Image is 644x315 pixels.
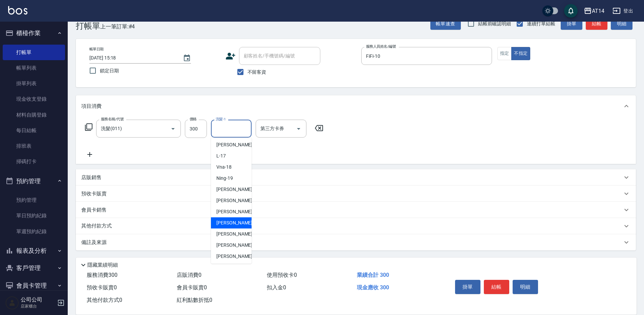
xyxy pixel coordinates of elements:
span: 服務消費 300 [87,272,117,278]
button: 帳單速查 [430,18,461,30]
a: 掃碼打卡 [3,154,65,169]
h5: 公司公司 [21,296,55,303]
a: 預約管理 [3,192,65,208]
label: 服務名稱/代號 [101,117,124,122]
img: Logo [8,6,27,15]
div: 其他付款方式 [76,218,636,234]
span: Vna -18 [216,164,232,171]
a: 掛單列表 [3,76,65,91]
p: 店販銷售 [81,174,102,181]
p: 預收卡販賣 [81,190,107,197]
label: 價格 [190,117,197,122]
span: [PERSON_NAME] -20 [216,186,259,193]
button: Choose date, selected date is 2025-09-17 [179,50,195,66]
button: 會員卡管理 [3,277,65,294]
span: Ning -19 [216,175,233,182]
span: 扣入金 0 [267,284,286,291]
p: 店家櫃台 [21,303,55,309]
p: 備註及來源 [81,239,107,246]
span: 現金應收 300 [357,284,389,291]
span: 業績合計 300 [357,272,389,278]
button: 結帳 [586,18,607,30]
a: 打帳單 [3,45,65,60]
span: [PERSON_NAME] -16 [216,141,259,148]
h3: 打帳單 [76,21,100,31]
span: L -17 [216,152,226,160]
span: 其他付款方式 0 [87,297,122,303]
button: Open [293,123,304,134]
span: 不留客資 [248,69,266,76]
a: 材料自購登錄 [3,107,65,123]
a: 帳單列表 [3,60,65,76]
p: 其他付款方式 [81,222,115,230]
div: 預收卡販賣 [76,186,636,202]
img: Person [5,296,19,310]
span: 連續打單結帳 [527,20,555,27]
span: 會員卡販賣 0 [177,284,207,291]
a: 單日預約紀錄 [3,208,65,223]
span: [PERSON_NAME] -64 [216,231,259,238]
button: AT14 [581,4,607,18]
span: 預收卡販賣 0 [87,284,117,291]
span: 店販消費 0 [177,272,201,278]
button: 指定 [497,47,512,60]
button: 客戶管理 [3,259,65,277]
button: 掛單 [561,18,582,30]
label: 帳單日期 [89,47,104,52]
span: 紅利點數折抵 0 [177,297,212,303]
button: 不指定 [511,47,530,60]
p: 會員卡銷售 [81,207,107,214]
p: 隱藏業績明細 [87,262,118,269]
span: 鎖定日期 [100,67,119,74]
button: Open [168,123,178,134]
p: 項目消費 [81,103,102,110]
a: 每日結帳 [3,123,65,138]
div: 備註及來源 [76,234,636,250]
span: [PERSON_NAME] -66 [216,253,259,260]
button: 預約管理 [3,172,65,190]
span: [PERSON_NAME] -63 [216,219,259,226]
span: [PERSON_NAME] -55 [216,197,259,204]
label: 服務人員姓名/編號 [366,44,396,49]
button: 明細 [513,280,538,294]
span: [PERSON_NAME] -65 [216,242,259,249]
button: save [564,4,578,18]
span: 結帳前確認明細 [478,20,511,27]
button: 櫃檯作業 [3,24,65,42]
button: 報表及分析 [3,242,65,260]
a: 排班表 [3,138,65,154]
input: YYYY/MM/DD hh:mm [89,52,176,64]
div: 店販銷售 [76,169,636,186]
button: 明細 [611,18,632,30]
button: 結帳 [484,280,509,294]
a: 現金收支登錄 [3,91,65,107]
label: 洗髮-1 [216,117,226,122]
button: 登出 [610,5,636,17]
button: 掛單 [455,280,480,294]
span: [PERSON_NAME] -62 [216,208,259,215]
div: AT14 [592,7,604,15]
div: 項目消費 [76,95,636,117]
span: 使用預收卡 0 [267,272,297,278]
span: 上一筆訂單:#4 [100,22,135,31]
div: 會員卡銷售 [76,202,636,218]
a: 單週預約紀錄 [3,224,65,239]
